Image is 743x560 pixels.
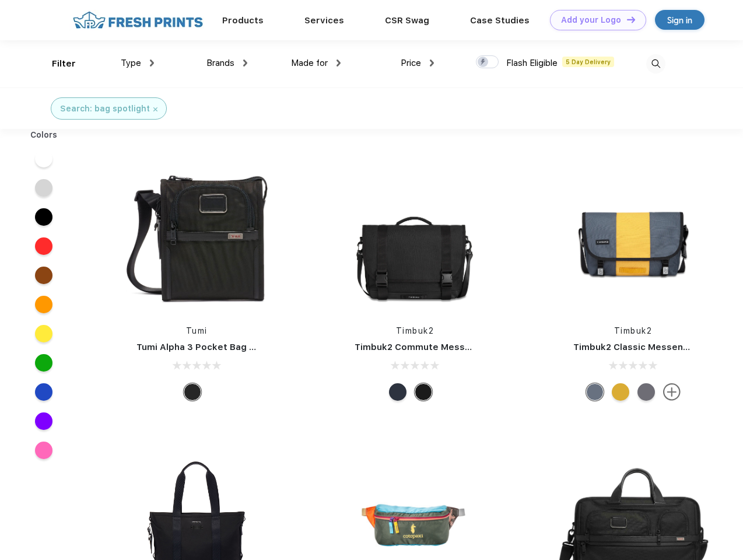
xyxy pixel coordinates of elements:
img: func=resize&h=266 [556,158,711,313]
img: func=resize&h=266 [119,158,274,313]
a: Timbuk2 Commute Messenger Bag [355,342,511,352]
span: Brands [206,58,234,68]
div: Eco Black [415,383,432,401]
a: Timbuk2 Classic Messenger Bag [573,342,718,352]
div: Filter [52,57,76,71]
img: more.svg [663,383,681,401]
img: fo%20logo%202.webp [69,10,206,30]
span: Flash Eligible [506,58,558,68]
a: Tumi Alpha 3 Pocket Bag Small [136,342,273,352]
img: func=resize&h=266 [337,158,492,313]
div: Eco Army Pop [637,383,655,401]
img: DT [627,16,635,23]
span: Type [121,58,141,68]
img: dropdown.png [430,60,434,66]
div: Eco Lightbeam [586,383,604,401]
div: Eco Nautical [389,383,406,401]
img: dropdown.png [243,60,247,66]
span: Price [401,58,421,68]
span: 5 Day Delivery [562,57,614,67]
div: Sign in [667,13,692,27]
a: Tumi [186,326,208,335]
a: Products [222,15,264,26]
span: Made for [291,58,328,68]
a: Sign in [655,10,705,30]
img: desktop_search.svg [646,54,665,73]
img: dropdown.png [150,60,154,66]
div: Black [184,383,201,401]
img: dropdown.png [337,60,341,66]
div: Colors [22,129,66,141]
a: Timbuk2 [396,326,434,335]
img: filter_cancel.svg [153,107,157,111]
a: Timbuk2 [614,326,653,335]
div: Search: bag spotlight [60,103,150,115]
div: Eco Amber [612,383,629,401]
div: Add your Logo [561,15,621,25]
